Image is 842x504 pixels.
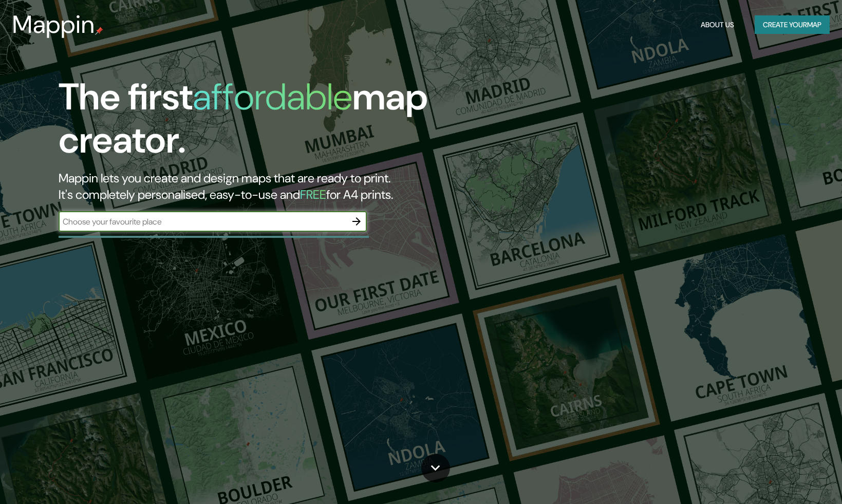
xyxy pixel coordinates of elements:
[59,216,346,228] input: Choose your favourite place
[95,27,103,35] img: mappin-pin
[755,15,830,34] button: Create yourmap
[193,73,352,121] h1: affordable
[12,10,95,39] h3: Mappin
[697,15,738,34] button: About Us
[300,186,326,202] h5: FREE
[59,170,480,203] h2: Mappin lets you create and design maps that are ready to print. It's completely personalised, eas...
[59,76,480,170] h1: The first map creator.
